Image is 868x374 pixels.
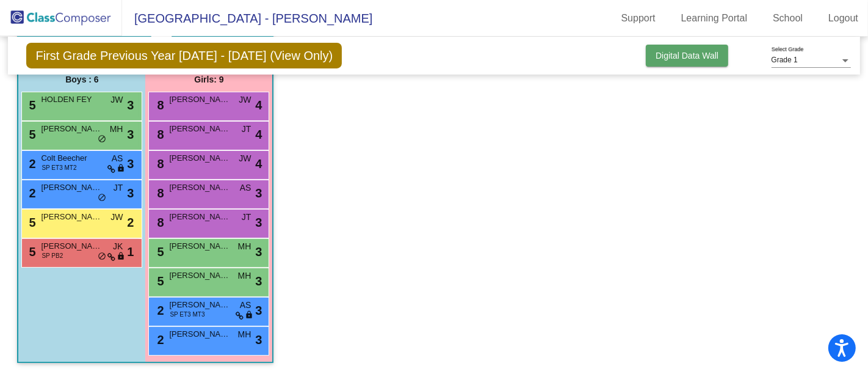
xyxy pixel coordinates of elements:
[238,269,251,282] span: MH
[112,152,123,165] span: AS
[255,213,262,232] span: 3
[127,213,134,232] span: 2
[169,328,230,340] span: [PERSON_NAME]
[239,152,251,165] span: JW
[169,299,230,311] span: [PERSON_NAME]
[26,43,342,68] span: First Grade Previous Year [DATE] - [DATE] (View Only)
[238,328,251,341] span: MH
[169,269,230,282] span: [PERSON_NAME]
[154,274,164,288] span: 5
[41,211,102,223] span: [PERSON_NAME]
[26,186,35,200] span: 2
[239,94,251,106] span: JW
[127,155,134,173] span: 3
[117,164,125,174] span: lock
[255,331,262,349] span: 3
[26,245,35,258] span: 5
[113,240,123,253] span: JK
[240,182,251,194] span: AS
[671,9,758,28] a: Learning Portal
[245,310,253,320] span: lock
[127,243,134,261] span: 1
[41,152,102,164] span: Colt Beecher
[255,125,262,144] span: 4
[41,240,102,252] span: [PERSON_NAME]
[26,157,35,170] span: 2
[114,182,123,194] span: JT
[154,333,164,346] span: 2
[169,152,230,164] span: [PERSON_NAME]
[110,211,123,224] span: JW
[117,252,125,262] span: lock
[255,243,262,261] span: 3
[41,123,102,135] span: [PERSON_NAME]
[242,211,251,224] span: JT
[169,182,230,194] span: [PERSON_NAME]
[122,9,372,28] span: [GEOGRAPHIC_DATA] - [PERSON_NAME]
[255,184,262,202] span: 3
[763,9,812,28] a: School
[169,94,230,106] span: [PERSON_NAME]
[127,96,134,114] span: 3
[26,98,35,112] span: 5
[255,96,262,114] span: 4
[41,94,102,106] span: HOLDEN FEY
[154,245,164,258] span: 5
[242,123,251,136] span: JT
[42,163,76,172] span: SP ET3 MT2
[98,134,106,144] span: do_not_disturb_alt
[154,186,164,200] span: 8
[98,193,106,203] span: do_not_disturb_alt
[154,304,164,317] span: 2
[127,125,134,144] span: 3
[42,251,63,260] span: SP PB2
[110,94,123,106] span: JW
[169,211,230,223] span: [PERSON_NAME]
[154,157,164,170] span: 8
[98,252,106,262] span: do_not_disturb_alt
[154,98,164,112] span: 8
[238,240,251,253] span: MH
[26,216,35,229] span: 5
[26,128,35,141] span: 5
[255,272,262,290] span: 3
[255,301,262,320] span: 3
[145,67,272,92] div: Girls: 9
[127,184,134,202] span: 3
[154,128,164,141] span: 8
[170,310,204,319] span: SP ET3 MT3
[18,67,145,92] div: Boys : 6
[819,9,868,28] a: Logout
[169,123,230,135] span: [PERSON_NAME]
[41,182,102,194] span: [PERSON_NAME]
[154,216,164,229] span: 8
[255,155,262,173] span: 4
[772,56,798,64] span: Grade 1
[240,299,251,312] span: AS
[646,45,728,67] button: Digital Data Wall
[612,9,665,28] a: Support
[110,123,123,136] span: MH
[656,51,718,61] span: Digital Data Wall
[169,240,230,252] span: [PERSON_NAME]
